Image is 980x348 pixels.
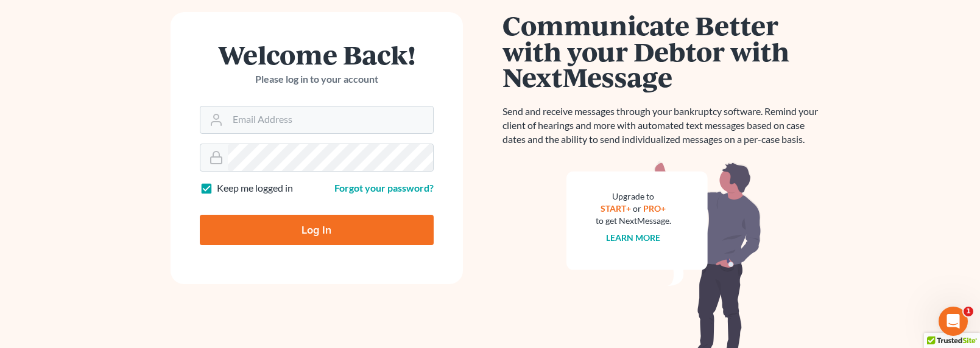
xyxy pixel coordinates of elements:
[633,203,641,214] span: or
[228,106,433,133] input: Email Address
[502,105,825,147] p: Send and receive messages through your bankruptcy software. Remind your client of hearings and mo...
[200,41,434,68] h1: Welcome Back!
[606,232,660,243] a: Learn more
[200,72,434,86] p: Please log in to your account
[939,307,968,336] iframe: Intercom live chat
[596,215,671,227] div: to get NextMessage.
[200,215,434,245] input: Log In
[643,203,666,214] a: PRO+
[334,182,434,193] a: Forgot your password?
[964,307,973,316] span: 1
[596,190,671,203] div: Upgrade to
[217,181,293,195] label: Keep me logged in
[601,203,631,214] a: START+
[502,12,825,90] h1: Communicate Better with your Debtor with NextMessage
